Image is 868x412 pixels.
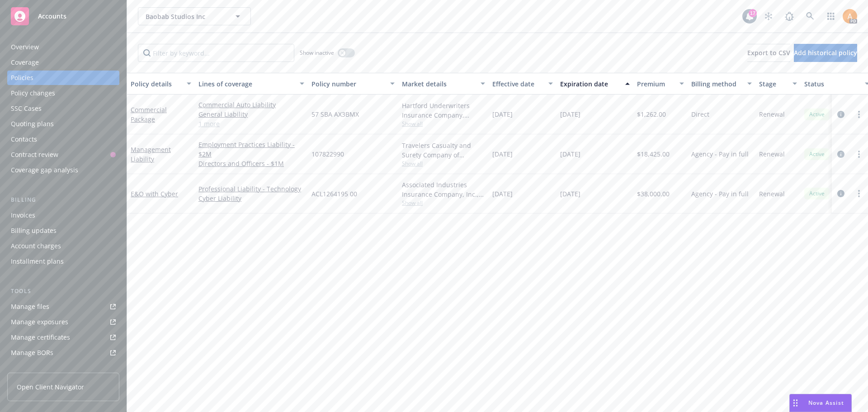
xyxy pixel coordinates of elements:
div: Drag to move [790,394,801,412]
div: Policies [11,71,33,85]
a: Policy changes [7,86,119,100]
span: Active [808,150,826,158]
span: Direct [691,109,709,119]
span: Renewal [759,149,785,159]
span: Export to CSV [747,48,790,57]
a: Billing updates [7,223,119,238]
div: Hartford Underwriters Insurance Company, Hartford Insurance Group [402,101,485,120]
div: Policy details [131,79,181,89]
span: Show inactive [300,49,334,57]
button: Billing method [688,73,755,95]
a: circleInformation [835,149,846,160]
a: Management Liability [131,145,171,163]
a: circleInformation [835,109,846,120]
div: Associated Industries Insurance Company, Inc., AmTrust Financial Services, RT Specialty Insurance... [402,180,485,199]
button: Premium [633,73,688,95]
a: Manage exposures [7,315,119,329]
button: Nova Assist [789,394,852,412]
button: Stage [755,73,801,95]
div: Overview [11,40,39,54]
div: Status [804,79,859,89]
span: $18,425.00 [637,149,670,159]
a: Overview [7,40,119,54]
span: Agency - Pay in full [691,149,749,159]
a: Directors and Officers - $1M [198,159,304,168]
span: Baobab Studios Inc [146,12,224,21]
span: [DATE] [560,149,580,159]
div: Coverage [11,55,39,70]
div: Billing updates [11,223,57,238]
a: Switch app [822,7,840,25]
a: Manage certificates [7,330,119,345]
a: Report a Bug [780,7,798,25]
div: Quoting plans [11,117,54,131]
div: Market details [402,79,475,89]
span: [DATE] [560,189,580,199]
div: Invoices [11,208,35,223]
button: Policy number [308,73,398,95]
a: Account charges [7,239,119,253]
span: Active [808,110,826,118]
div: 17 [749,9,757,17]
a: Employment Practices Liability - $2M [198,140,304,159]
button: Market details [398,73,489,95]
a: Cyber Liability [198,194,304,203]
a: Manage files [7,299,119,314]
span: Accounts [38,13,66,20]
span: Agency - Pay in full [691,189,749,199]
a: Commercial Auto Liability [198,100,304,109]
div: Installment plans [11,254,64,269]
div: Billing method [691,79,742,89]
span: [DATE] [492,109,513,119]
button: Export to CSV [747,44,790,62]
span: Renewal [759,109,785,119]
div: Coverage gap analysis [11,163,78,177]
a: Commercial Package [131,105,167,123]
span: Show all [402,120,485,128]
div: Premium [637,79,674,89]
span: Add historical policy [794,48,857,57]
div: Manage BORs [11,346,53,360]
div: Billing [7,195,119,204]
a: 1 more [198,119,304,128]
div: Manage exposures [11,315,68,329]
button: Expiration date [557,73,633,95]
a: Contract review [7,147,119,162]
a: Coverage gap analysis [7,163,119,177]
div: Stage [759,79,787,89]
span: $1,262.00 [637,109,666,119]
div: Manage certificates [11,330,70,345]
button: Policy details [127,73,195,95]
span: [DATE] [492,149,513,159]
span: Show all [402,199,485,207]
div: Contacts [11,132,37,147]
span: ACL1264195 00 [311,189,357,199]
a: more [854,188,864,199]
div: SSC Cases [11,101,42,116]
span: Nova Assist [808,399,844,407]
span: Active [808,189,826,198]
a: Quoting plans [7,117,119,131]
a: Policies [7,71,119,85]
a: SSC Cases [7,101,119,116]
div: Contract review [11,147,58,162]
button: Lines of coverage [195,73,308,95]
input: Filter by keyword... [138,44,294,62]
a: more [854,109,864,120]
div: Travelers Casualty and Surety Company of America, Travelers Insurance, RT Specialty Insurance Ser... [402,141,485,160]
span: [DATE] [492,189,513,199]
span: 57 SBA AX3BMX [311,109,359,119]
a: Installment plans [7,254,119,269]
span: [DATE] [560,109,580,119]
span: 107822990 [311,149,344,159]
div: Lines of coverage [198,79,294,89]
div: Expiration date [560,79,620,89]
button: Add historical policy [794,44,857,62]
span: Show all [402,160,485,167]
div: Tools [7,287,119,296]
span: Renewal [759,189,785,199]
div: Summary of insurance [11,361,80,375]
div: Account charges [11,239,61,253]
a: circleInformation [835,188,846,199]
